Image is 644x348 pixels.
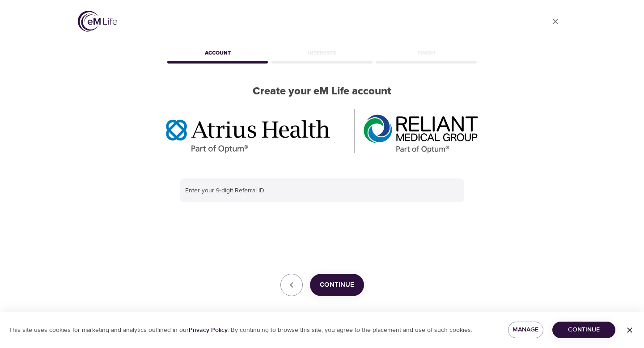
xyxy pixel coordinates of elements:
[189,326,228,334] a: Privacy Policy
[320,279,354,291] span: Continue
[310,274,364,296] button: Continue
[165,85,479,98] h2: Create your eM Life account
[545,11,566,32] a: close
[559,324,608,335] span: Continue
[508,322,543,338] button: Manage
[166,109,478,153] img: Optum%20MA_AtriusReliant.png
[78,11,117,32] img: logo
[515,324,536,335] span: Manage
[552,322,615,338] button: Continue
